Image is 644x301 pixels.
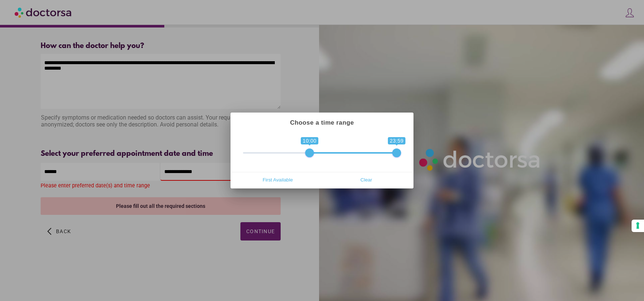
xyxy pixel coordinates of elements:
span: Clear [324,174,408,185]
button: Clear [322,174,411,186]
button: First Available [233,174,322,186]
strong: Choose a time range [290,119,354,126]
span: 23:59 [388,137,405,144]
span: First Available [236,174,320,185]
button: Your consent preferences for tracking technologies [632,220,644,232]
span: 10:00 [301,137,318,144]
